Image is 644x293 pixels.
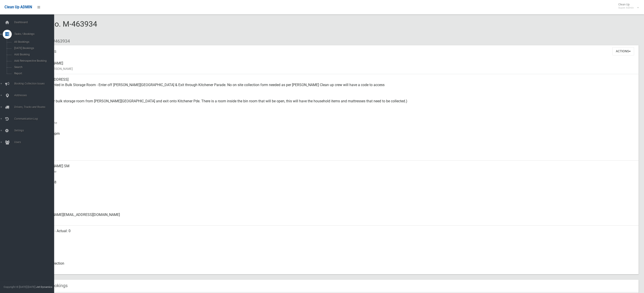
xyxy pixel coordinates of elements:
[13,53,55,56] span: Add Booking
[36,58,635,74] div: [PERSON_NAME]
[36,217,635,223] small: Email
[36,258,635,274] div: Missed Collection
[36,193,635,209] div: None given
[36,161,635,177] div: [PERSON_NAME] SM
[4,285,35,288] span: Copyright © [DATE]-[DATE]
[49,37,70,45] li: #463934
[36,66,635,71] small: Name of [PERSON_NAME]
[36,234,635,239] small: Items
[13,94,59,97] span: Addresses
[36,74,635,96] div: [STREET_ADDRESS] Presented in Bulk Storage Room - Enter off [PERSON_NAME][GEOGRAPHIC_DATA] & Exit...
[13,40,55,43] span: All Bookings
[13,117,59,120] span: Communication Log
[13,66,55,69] span: Search
[13,129,59,132] span: Settings
[36,226,635,242] div: Mattress: 3 - Actual: 0
[36,285,52,288] strong: Jet Dynamics
[13,32,59,36] span: Tasks / Bookings
[36,250,635,255] small: Oversized
[36,266,635,272] small: Status
[13,72,55,75] span: Report
[618,6,634,9] small: Super Admin
[612,47,634,55] button: Actions
[36,144,635,161] div: [DATE]
[13,59,55,62] span: Add Retrospective Booking
[36,112,635,128] div: [DATE]
[616,3,638,9] span: Clean Up
[36,104,635,109] small: Pickup Point
[13,141,59,144] span: Users
[36,201,635,207] small: Landline
[5,5,32,9] span: Clean Up ADMIN
[36,128,635,144] div: [DATE] 2:55pm
[13,82,59,85] span: Booking Collection Issues
[36,242,635,258] div: No
[20,19,97,37] span: Booking No. M-463934
[36,136,635,142] small: Collected At
[36,177,635,193] div: 0461278968
[36,88,635,93] small: Address
[20,209,639,226] a: [PERSON_NAME][EMAIL_ADDRESS][DOMAIN_NAME]Email
[13,21,59,24] span: Dashboard
[36,209,635,226] div: [PERSON_NAME][EMAIL_ADDRESS][DOMAIN_NAME]
[13,105,59,109] span: Drivers, Trucks and Routes
[36,153,635,158] small: Zone
[36,169,635,174] small: Contact Name
[13,47,55,50] span: [DATE] Bookings
[36,185,635,190] small: Mobile
[36,96,635,112] div: Other (Enter bulk storage room from [PERSON_NAME][GEOGRAPHIC_DATA] and exit onto Kitchener Pde. T...
[36,120,635,126] small: Collection Date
